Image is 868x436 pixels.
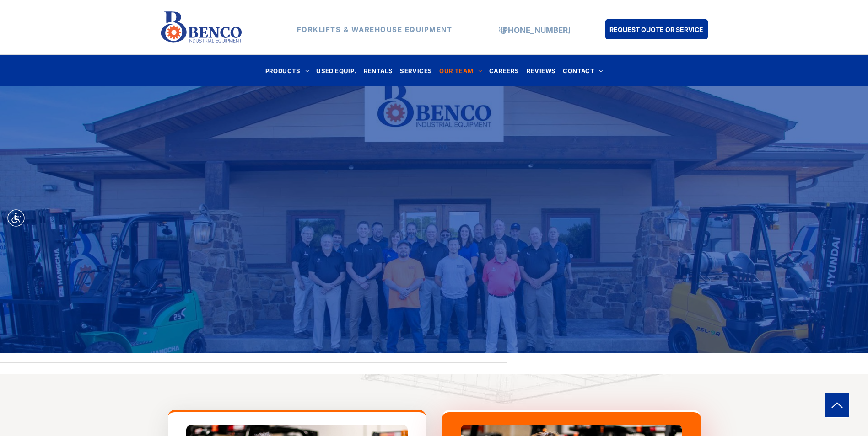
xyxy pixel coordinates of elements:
span: REQUEST QUOTE OR SERVICE [609,21,703,38]
a: RENTALS [360,64,397,77]
a: REQUEST QUOTE OR SERVICE [605,19,708,39]
a: USED EQUIP. [313,64,360,77]
a: CAREERS [485,64,523,77]
a: SERVICES [396,64,436,77]
a: OUR TEAM [436,64,485,77]
a: [PHONE_NUMBER] [500,26,571,35]
a: CONTACT [559,64,606,77]
a: PRODUCTS [262,64,313,77]
a: REVIEWS [523,64,560,77]
strong: FORKLIFTS & WAREHOUSE EQUIPMENT [297,25,453,34]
